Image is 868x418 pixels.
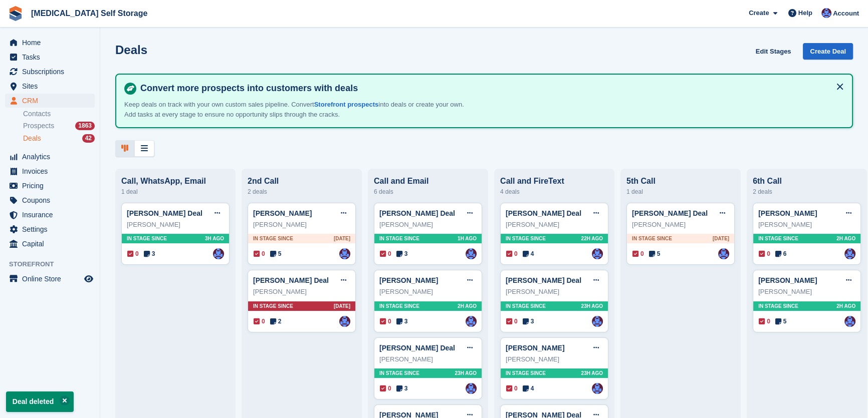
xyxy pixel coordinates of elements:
[758,235,798,242] span: In stage since
[22,222,82,236] span: Settings
[23,133,95,144] a: Deals 42
[5,208,95,222] a: menu
[379,276,438,284] a: [PERSON_NAME]
[22,193,82,207] span: Coupons
[22,272,82,286] span: Online Store
[506,235,546,242] span: In stage since
[9,259,100,269] span: Storefront
[5,222,95,236] a: menu
[5,36,95,50] a: menu
[127,235,167,242] span: In stage since
[5,150,95,164] a: menu
[124,100,475,119] p: Keep deals on track with your own custom sales pipeline. Convert into deals or create your own. A...
[466,248,477,259] img: Helen Walker
[22,164,82,178] span: Invoices
[23,121,95,131] a: Prospects 1863
[5,237,95,251] a: menu
[374,186,482,198] div: 6 deals
[380,317,391,326] span: 0
[632,220,729,230] div: [PERSON_NAME]
[632,235,672,242] span: In stage since
[753,186,861,198] div: 2 deals
[253,287,350,297] div: [PERSON_NAME]
[75,122,95,130] div: 1863
[248,177,356,186] div: 2nd Call
[22,208,82,222] span: Insurance
[833,9,859,19] span: Account
[380,384,391,393] span: 0
[5,193,95,207] a: menu
[5,272,95,286] a: menu
[248,186,356,198] div: 2 deals
[758,276,817,284] a: [PERSON_NAME]
[506,287,603,297] div: [PERSON_NAME]
[758,220,855,230] div: [PERSON_NAME]
[718,248,729,259] img: Helen Walker
[205,235,224,242] span: 3H AGO
[396,249,408,258] span: 3
[752,43,795,60] a: Edit Stages
[749,8,769,18] span: Create
[136,83,844,94] h4: Convert more prospects into customers with deals
[22,79,82,93] span: Sites
[5,179,95,193] a: menu
[5,50,95,64] a: menu
[500,177,608,186] div: Call and FireText
[506,220,603,230] div: [PERSON_NAME]
[5,164,95,178] a: menu
[253,302,293,310] span: In stage since
[506,369,546,377] span: In stage since
[380,249,391,258] span: 0
[632,249,644,258] span: 0
[23,121,54,131] span: Prospects
[22,150,82,164] span: Analytics
[5,79,95,93] a: menu
[314,101,379,108] a: Storefront prospects
[506,354,603,364] div: [PERSON_NAME]
[523,249,534,258] span: 4
[759,249,770,258] span: 0
[121,186,230,198] div: 1 deal
[144,249,155,258] span: 3
[270,249,282,258] span: 5
[213,248,224,259] img: Helen Walker
[798,8,812,18] span: Help
[455,369,477,377] span: 23H AGO
[22,179,82,193] span: Pricing
[22,36,82,50] span: Home
[506,317,518,326] span: 0
[713,235,729,242] span: [DATE]
[22,94,82,108] span: CRM
[458,302,477,310] span: 2H AGO
[753,177,861,186] div: 6th Call
[334,302,350,310] span: [DATE]
[339,316,350,327] img: Helen Walker
[339,248,350,259] img: Helen Walker
[581,369,603,377] span: 23H AGO
[379,287,477,297] div: [PERSON_NAME]
[8,6,23,21] img: stora-icon-8386f47178a22dfd0bd8f6a31ec36ba5ce8667c1dd55bd0f319d3a0aa187defe.svg
[374,177,482,186] div: Call and Email
[506,384,518,393] span: 0
[253,276,329,284] a: [PERSON_NAME] Deal
[592,383,603,394] img: Helen Walker
[23,109,95,119] a: Contacts
[759,317,770,326] span: 0
[254,249,265,258] span: 0
[466,316,477,327] img: Helen Walker
[466,383,477,394] a: Helen Walker
[6,391,74,412] p: Deal deleted
[836,235,855,242] span: 2H AGO
[821,8,831,18] img: Helen Walker
[500,186,608,198] div: 4 deals
[458,235,477,242] span: 1H AGO
[396,317,408,326] span: 3
[626,186,735,198] div: 1 deal
[775,317,787,326] span: 5
[253,209,312,217] a: [PERSON_NAME]
[5,94,95,108] a: menu
[22,237,82,251] span: Capital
